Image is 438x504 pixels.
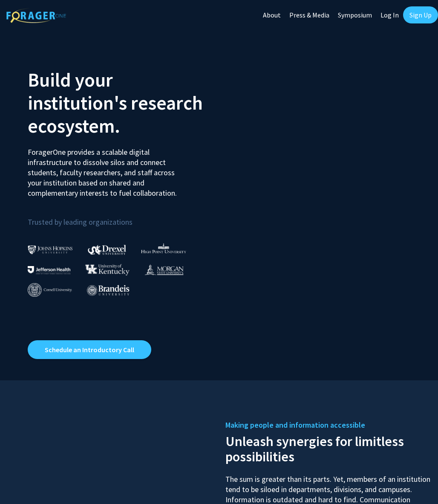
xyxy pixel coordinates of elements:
[141,243,186,253] img: High Point University
[28,205,213,229] p: Trusted by leading organizations
[88,245,126,255] img: Drexel University
[28,245,73,254] img: Johns Hopkins University
[87,285,130,295] img: Brandeis University
[6,8,66,23] img: ForagerOne Logo
[28,283,72,297] img: Cornell University
[28,340,151,359] a: Opens in a new tab
[225,432,432,464] h2: Unleash synergies for limitless possibilities
[225,419,432,432] h5: Making people and information accessible
[28,266,70,274] img: Thomas Jefferson University
[85,264,130,275] img: University of Kentucky
[28,141,190,198] p: ForagerOne provides a scalable digital infrastructure to dissolve silos and connect students, fac...
[28,68,213,137] h2: Build your institution's research ecosystem.
[403,6,438,23] a: Sign Up
[144,264,184,275] img: Morgan State University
